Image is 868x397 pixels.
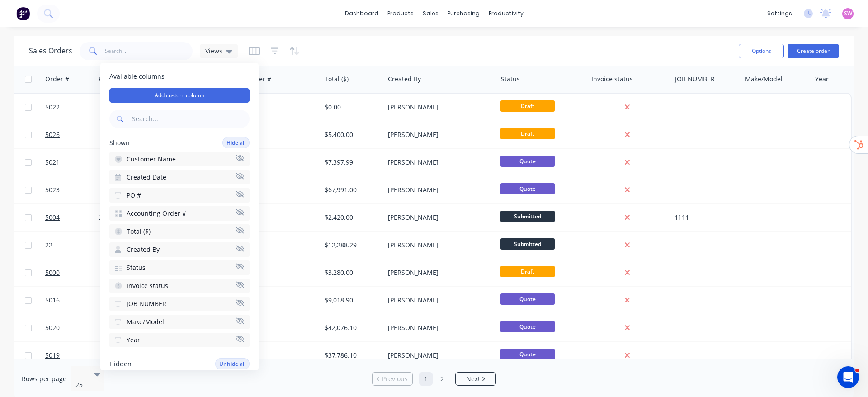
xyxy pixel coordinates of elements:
span: Submitted [500,211,555,222]
div: $67,991.00 [325,185,378,194]
span: 5004 [45,213,60,222]
span: Submitted [500,238,555,250]
span: JOB NUMBER [127,299,166,308]
span: Quote [500,156,555,167]
div: Total ($) [325,75,349,84]
a: 22 [45,232,99,259]
span: SW [844,9,852,18]
a: Previous page [373,374,412,383]
a: dashboard [340,7,383,20]
div: Year [815,75,829,84]
div: productivity [484,7,528,20]
span: Draft [500,100,555,112]
span: Quote [500,293,555,305]
div: $37,786.10 [325,351,378,360]
button: Invoice status [109,279,250,293]
button: Year [109,333,250,347]
button: PO # [109,188,250,203]
span: Views [205,46,222,56]
a: 5019 [45,342,99,369]
div: $0.00 [325,103,378,112]
div: $3,280.00 [325,268,378,277]
div: Status [501,75,520,84]
span: 5000 [45,268,60,277]
span: PO # [127,191,141,200]
a: 5000 [45,259,99,286]
a: 5021 [45,149,99,176]
div: sales [418,7,443,20]
input: Search... [105,42,193,60]
a: 5023 [45,176,99,203]
div: $42,076.10 [325,323,378,332]
div: $7,397.99 [325,158,378,167]
span: Previous [382,374,408,383]
button: Create order [788,44,839,58]
span: Accounting Order # [127,209,186,218]
button: Status [109,260,250,275]
span: Shown [109,138,130,147]
div: Created By [388,75,421,84]
button: Add custom column [109,88,250,103]
span: Draft [500,266,555,277]
a: 5004 [45,204,99,231]
span: 5019 [45,351,60,360]
span: 5022 [45,103,60,112]
button: JOB NUMBER [109,297,250,311]
div: [PERSON_NAME] [388,213,488,222]
img: Factory [16,7,30,20]
span: 5026 [45,130,60,139]
div: PO # [99,75,113,84]
span: Available columns [109,72,250,81]
button: Created By [109,242,250,257]
input: Search... [130,110,250,128]
div: [PERSON_NAME] [388,185,488,194]
div: $5,400.00 [325,130,378,139]
div: [PERSON_NAME] [388,158,488,167]
div: [PERSON_NAME] [388,351,488,360]
span: Customer Name [127,155,176,164]
h1: Sales Orders [29,47,72,55]
button: Created Date [109,170,250,184]
span: 5016 [45,296,60,305]
div: Make/Model [745,75,783,84]
iframe: Intercom live chat [837,366,859,388]
div: 25 [75,380,86,389]
div: 1111 [675,213,734,222]
div: $12,288.29 [325,241,378,250]
span: Draft [500,128,555,139]
a: Next page [456,374,495,383]
span: 5020 [45,323,60,332]
button: Hide all [222,137,250,148]
span: Quote [500,183,555,194]
span: Hidden [109,359,132,369]
span: Status [127,263,146,272]
div: settings [763,7,797,20]
div: JOB NUMBER [675,75,715,84]
div: purchasing [443,7,484,20]
button: Accounting Order # [109,206,250,221]
span: 5021 [45,158,60,167]
span: Year [127,336,140,345]
div: $9,018.90 [325,296,378,305]
a: Page 1 is your current page [419,372,433,386]
a: 5016 [45,287,99,314]
button: Make/Model [109,315,250,329]
span: Quote [500,321,555,332]
span: Rows per page [22,374,66,383]
span: Total ($) [127,227,151,236]
div: products [383,7,418,20]
span: Created Date [127,173,166,182]
div: Invoice status [591,75,633,84]
div: [PERSON_NAME] [388,268,488,277]
div: [PERSON_NAME] [388,103,488,112]
div: [PERSON_NAME] [388,323,488,332]
div: [PERSON_NAME] [388,130,488,139]
span: Invoice status [127,281,168,290]
a: 5026 [45,121,99,148]
button: Customer Name [109,152,250,166]
a: Page 2 [435,372,449,386]
span: Next [466,374,480,383]
a: 5020 [45,314,99,341]
span: Quote [500,349,555,360]
ul: Pagination [368,372,500,386]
